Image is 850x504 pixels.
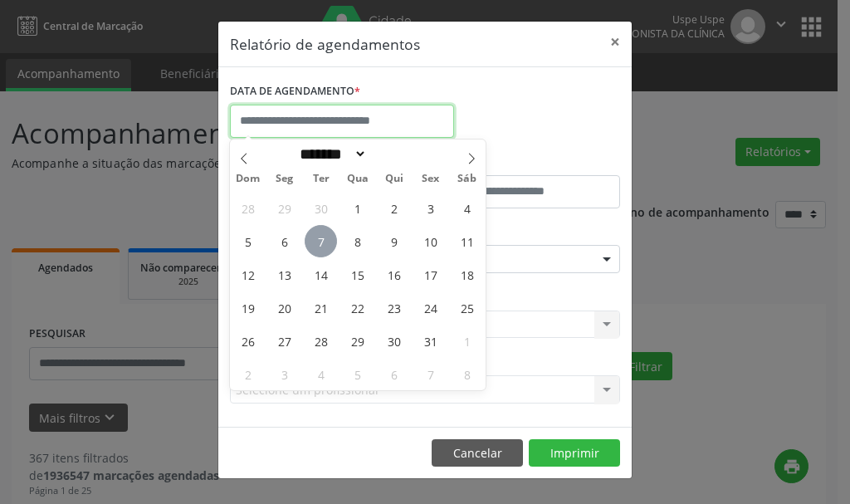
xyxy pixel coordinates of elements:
span: Novembro 1, 2025 [451,325,483,357]
button: Close [598,22,632,62]
span: Novembro 2, 2025 [232,358,264,390]
span: Novembro 3, 2025 [268,358,300,390]
span: Outubro 2, 2025 [378,192,410,224]
span: Sáb [449,174,486,184]
span: Setembro 30, 2025 [305,192,337,224]
span: Outubro 25, 2025 [451,291,483,324]
label: DATA DE AGENDAMENTO [230,79,360,105]
span: Outubro 29, 2025 [341,325,374,357]
span: Outubro 17, 2025 [414,258,447,291]
span: Outubro 23, 2025 [378,291,410,324]
button: Cancelar [432,439,523,467]
span: Outubro 13, 2025 [268,258,300,291]
input: Year [367,145,422,163]
span: Outubro 12, 2025 [232,258,264,291]
span: Outubro 3, 2025 [414,192,447,224]
span: Outubro 9, 2025 [378,225,410,257]
h5: Relatório de agendamentos [230,33,420,55]
span: Outubro 24, 2025 [414,291,447,324]
button: Imprimir [529,439,620,467]
span: Outubro 15, 2025 [341,258,374,291]
span: Outubro 11, 2025 [451,225,483,257]
span: Novembro 4, 2025 [305,358,337,390]
span: Qua [340,174,376,184]
label: ATÉ [429,149,620,175]
span: Novembro 7, 2025 [414,358,447,390]
span: Outubro 26, 2025 [232,325,264,357]
span: Outubro 30, 2025 [378,325,410,357]
span: Setembro 29, 2025 [268,192,300,224]
span: Novembro 8, 2025 [451,358,483,390]
span: Outubro 31, 2025 [414,325,447,357]
span: Outubro 28, 2025 [305,325,337,357]
span: Novembro 5, 2025 [341,358,374,390]
span: Outubro 5, 2025 [232,225,264,257]
span: Outubro 6, 2025 [268,225,300,257]
span: Outubro 14, 2025 [305,258,337,291]
select: Month [294,145,367,163]
span: Seg [266,174,303,184]
span: Qui [376,174,413,184]
span: Outubro 1, 2025 [341,192,374,224]
span: Outubro 16, 2025 [378,258,410,291]
span: Outubro 10, 2025 [414,225,447,257]
span: Outubro 19, 2025 [232,291,264,324]
span: Outubro 4, 2025 [451,192,483,224]
span: Outubro 8, 2025 [341,225,374,257]
span: Ter [303,174,340,184]
span: Outubro 21, 2025 [305,291,337,324]
span: Novembro 6, 2025 [378,358,410,390]
span: Outubro 18, 2025 [451,258,483,291]
span: Outubro 7, 2025 [305,225,337,257]
span: Dom [230,174,266,184]
span: Outubro 20, 2025 [268,291,300,324]
span: Setembro 28, 2025 [232,192,264,224]
span: Sex [413,174,449,184]
span: Outubro 27, 2025 [268,325,300,357]
span: Outubro 22, 2025 [341,291,374,324]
